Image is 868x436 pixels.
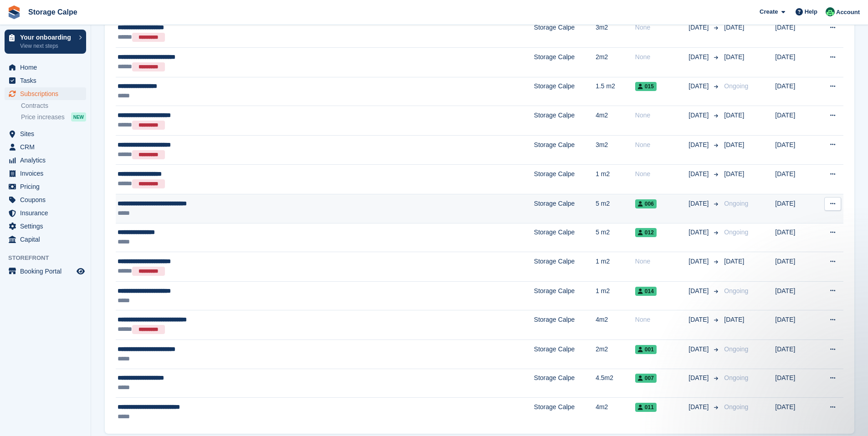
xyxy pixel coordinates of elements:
div: None [635,23,689,32]
span: [DATE] [688,140,710,150]
span: Sites [20,127,75,140]
span: Analytics [20,154,75,167]
span: Coupons [20,193,75,206]
span: 001 [635,345,657,354]
span: [DATE] [688,52,710,62]
span: Insurance [20,207,75,219]
td: 2m2 [596,340,635,369]
a: menu [5,74,86,87]
span: Ongoing [724,228,748,236]
a: menu [5,141,86,153]
td: Storage Calpe [534,281,596,310]
span: Ongoing [724,200,748,207]
span: [DATE] [724,24,744,31]
span: Home [20,61,75,74]
span: Ongoing [724,374,748,381]
a: menu [5,87,86,100]
td: Storage Calpe [534,18,596,48]
span: 015 [635,82,657,91]
td: Storage Calpe [534,340,596,369]
td: 3m2 [596,18,635,48]
p: View next steps [20,42,74,50]
td: Storage Calpe [534,135,596,165]
td: 1 m2 [596,252,635,282]
span: [DATE] [688,402,710,412]
p: Your onboarding [20,34,74,41]
td: Storage Calpe [534,398,596,426]
a: menu [5,233,86,246]
div: None [635,257,689,266]
a: Contracts [21,101,86,110]
span: Create [760,7,778,16]
a: menu [5,265,86,278]
span: Account [836,8,860,17]
td: [DATE] [775,340,814,369]
span: [DATE] [724,170,744,177]
span: Subscriptions [20,87,75,100]
a: menu [5,167,86,180]
span: 006 [635,199,657,208]
td: [DATE] [775,18,814,48]
span: [DATE] [724,316,744,323]
span: [DATE] [688,345,710,354]
span: Ongoing [724,82,748,90]
div: None [635,111,689,120]
a: Preview store [75,266,86,277]
td: Storage Calpe [534,310,596,340]
td: 4m2 [596,310,635,340]
span: [DATE] [688,315,710,324]
td: 3m2 [596,135,635,165]
td: [DATE] [775,369,814,398]
td: [DATE] [775,47,814,77]
td: Storage Calpe [534,106,596,136]
td: 4m2 [596,106,635,136]
td: [DATE] [775,281,814,310]
a: menu [5,154,86,167]
img: Calpe Storage [826,7,835,16]
span: Pricing [20,180,75,193]
a: Storage Calpe [25,5,81,20]
img: stora-icon-8386f47178a22dfd0bd8f6a31ec36ba5ce8667c1dd55bd0f319d3a0aa187defe.svg [7,5,21,19]
td: [DATE] [775,223,814,252]
span: Settings [20,220,75,233]
td: 4.5m2 [596,369,635,398]
td: [DATE] [775,135,814,165]
td: 5 m2 [596,223,635,252]
td: [DATE] [775,106,814,136]
td: 1 m2 [596,165,635,194]
td: [DATE] [775,310,814,340]
div: NEW [71,112,86,122]
div: None [635,169,689,179]
span: Ongoing [724,345,748,353]
a: Your onboarding View next steps [5,30,86,54]
td: Storage Calpe [534,165,596,194]
span: [DATE] [724,53,744,61]
span: Help [805,7,817,16]
td: [DATE] [775,194,814,223]
td: Storage Calpe [534,369,596,398]
span: 012 [635,228,657,237]
span: [DATE] [688,111,710,120]
span: 014 [635,287,657,296]
a: menu [5,220,86,233]
div: None [635,140,689,150]
a: menu [5,127,86,140]
span: [DATE] [688,373,710,383]
td: [DATE] [775,398,814,426]
a: menu [5,207,86,219]
span: [DATE] [688,286,710,296]
span: Tasks [20,74,75,87]
span: 011 [635,403,657,412]
span: [DATE] [724,112,744,119]
span: [DATE] [724,258,744,265]
td: 1 m2 [596,281,635,310]
span: Capital [20,233,75,246]
td: Storage Calpe [534,47,596,77]
span: [DATE] [688,199,710,208]
a: Price increases NEW [21,112,86,122]
td: [DATE] [775,77,814,106]
td: Storage Calpe [534,252,596,282]
td: 1.5 m2 [596,77,635,106]
td: Storage Calpe [534,77,596,106]
td: 2m2 [596,47,635,77]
